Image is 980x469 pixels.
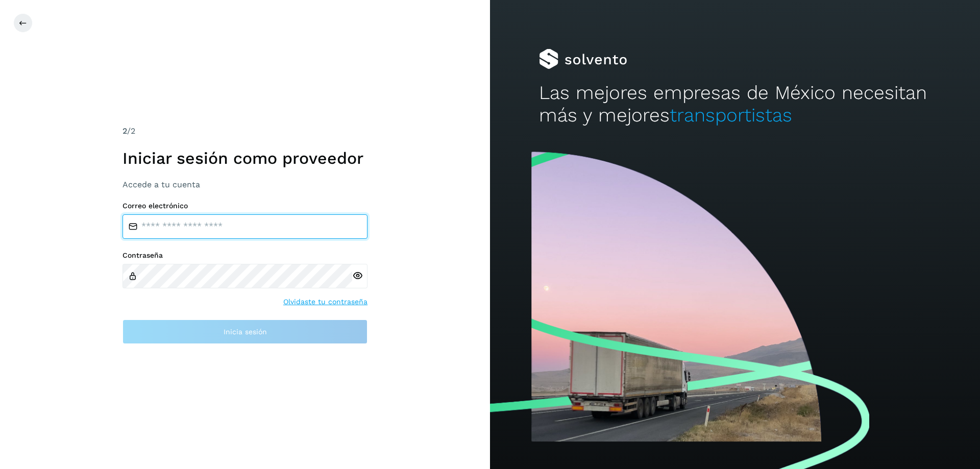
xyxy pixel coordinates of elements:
[122,125,367,137] div: /2
[122,202,367,210] label: Correo electrónico
[539,82,931,127] h2: Las mejores empresas de México necesitan más y mejores
[122,149,367,168] h1: Iniciar sesión como proveedor
[224,328,267,335] span: Inicia sesión
[122,251,367,260] label: Contraseña
[283,297,367,307] a: Olvidaste tu contraseña
[670,104,792,126] span: transportistas
[122,180,367,189] h3: Accede a tu cuenta
[122,319,367,344] button: Inicia sesión
[122,126,127,136] span: 2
